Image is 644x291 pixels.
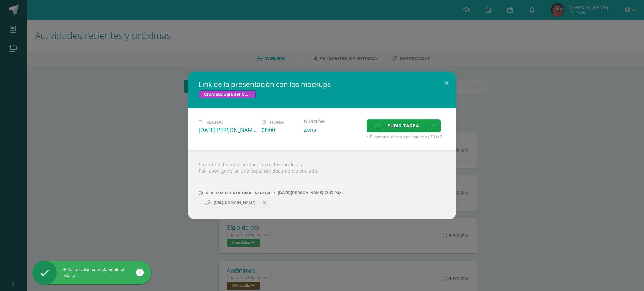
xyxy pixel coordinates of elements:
[199,80,445,89] h2: Link de la presentación con los mockups
[210,200,259,205] span: [URL][DOMAIN_NAME]
[276,193,343,193] span: [DATE][PERSON_NAME] 23:13 P.M.
[188,150,456,219] div: Subir link de la presentación con los mockups. Por favor, generar una copia del documento enviado.
[206,191,276,195] span: REALIZASTE LA ÚLTIMA ENTREGA EL
[259,199,271,206] span: Remover entrega
[32,267,151,279] div: Se ha añadido correctamente el enlace
[367,134,445,140] span: * El tamaño máximo permitido es 50 MB
[304,126,361,133] div: Zona
[262,126,298,134] div: 08:00
[199,90,256,98] span: Cromatología del Color
[388,120,419,132] span: Subir tarea
[304,119,361,124] label: División:
[437,72,456,94] button: Close (Esc)
[206,120,223,125] span: Fecha:
[199,126,256,134] div: [DATE][PERSON_NAME]
[270,120,284,125] span: Hora:
[199,197,271,208] a: https://www.canva.com/design/DAGv7KfKUtU/Br-L0q65u8LvJ83Em_GFkA/edit?utm_content=DAGv7KfKUtU&utm_...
